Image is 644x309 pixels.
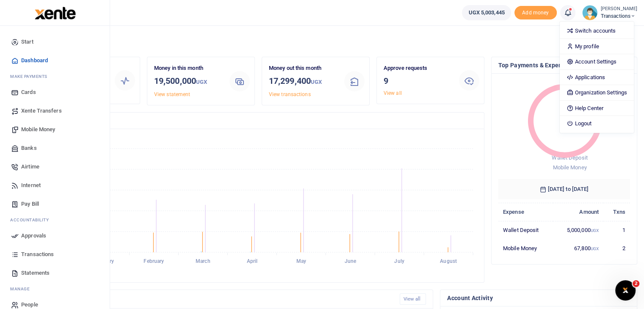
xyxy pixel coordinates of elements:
[498,203,553,221] th: Expense
[21,269,50,277] span: Statements
[553,203,603,221] th: Amount
[384,74,452,87] h3: 9
[7,157,103,176] a: Airtime
[269,64,337,73] p: Money out this month
[96,258,114,264] tspan: January
[601,6,637,13] small: [PERSON_NAME]
[603,221,630,239] td: 1
[21,163,39,171] span: Airtime
[552,154,587,161] span: Wallet Deposit
[603,203,630,221] th: Txns
[311,79,322,85] small: UGX
[7,226,103,245] a: Approvals
[560,41,634,52] a: My profile
[633,280,639,287] span: 2
[7,195,103,213] a: Pay Bill
[269,91,311,97] a: View transactions
[498,239,553,257] td: Mobile Money
[7,120,103,139] a: Mobile Money
[21,38,33,46] span: Start
[154,74,223,88] h3: 19,500,000
[21,200,39,208] span: Pay Bill
[560,87,634,99] a: Organization Settings
[21,232,46,240] span: Approvals
[7,139,103,157] a: Banks
[21,301,38,309] span: People
[21,250,54,259] span: Transactions
[7,51,103,70] a: Dashboard
[384,64,452,73] p: Approve requests
[7,70,103,83] li: M
[21,88,36,97] span: Cards
[553,221,603,239] td: 5,000,000
[269,74,337,88] h3: 17,299,400
[582,5,637,20] a: profile-user [PERSON_NAME] Transactions
[344,258,356,264] tspan: June
[560,72,634,83] a: Applications
[560,118,634,130] a: Logout
[196,258,210,264] tspan: March
[21,181,41,190] span: Internet
[154,64,223,73] p: Money in this month
[514,9,557,15] a: Add money
[440,258,457,264] tspan: August
[7,245,103,264] a: Transactions
[39,116,477,125] h4: Transactions Overview
[7,282,103,295] li: M
[39,295,393,304] h4: Recent Transactions
[154,91,190,97] a: View statement
[247,258,258,264] tspan: April
[7,102,103,120] a: Xente Transfers
[603,239,630,257] td: 2
[17,217,49,223] span: countability
[7,83,103,102] a: Cards
[21,125,55,134] span: Mobile Money
[498,61,630,70] h4: Top Payments & Expenses
[447,293,630,303] h4: Account Activity
[384,90,402,96] a: View all
[34,9,76,16] a: logo-small logo-large logo-large
[560,25,634,37] a: Switch accounts
[400,293,426,305] a: View all
[514,6,557,20] span: Add money
[21,107,62,115] span: Xente Transfers
[553,239,603,257] td: 67,800
[21,56,48,65] span: Dashboard
[462,5,511,20] a: UGX 5,003,445
[591,246,599,251] small: UGX
[582,5,597,20] img: profile-user
[14,73,47,80] span: ake Payments
[296,258,306,264] tspan: May
[32,36,637,46] h4: Hello Faith
[14,286,30,292] span: anage
[459,5,514,20] li: Wallet ballance
[468,8,504,17] span: UGX 5,003,445
[394,258,404,264] tspan: July
[21,144,37,152] span: Banks
[615,280,636,301] iframe: Intercom live chat
[7,264,103,282] a: Statements
[7,213,103,226] li: Ac
[560,56,634,68] a: Account Settings
[35,7,76,19] img: logo-large
[514,6,557,20] li: Toup your wallet
[144,258,164,264] tspan: February
[7,176,103,195] a: Internet
[591,228,599,233] small: UGX
[196,79,207,85] small: UGX
[498,221,553,239] td: Wallet Deposit
[560,102,634,114] a: Help Center
[601,12,637,20] span: Transactions
[553,164,586,171] span: Mobile Money
[498,179,630,199] h6: [DATE] to [DATE]
[7,33,103,51] a: Start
